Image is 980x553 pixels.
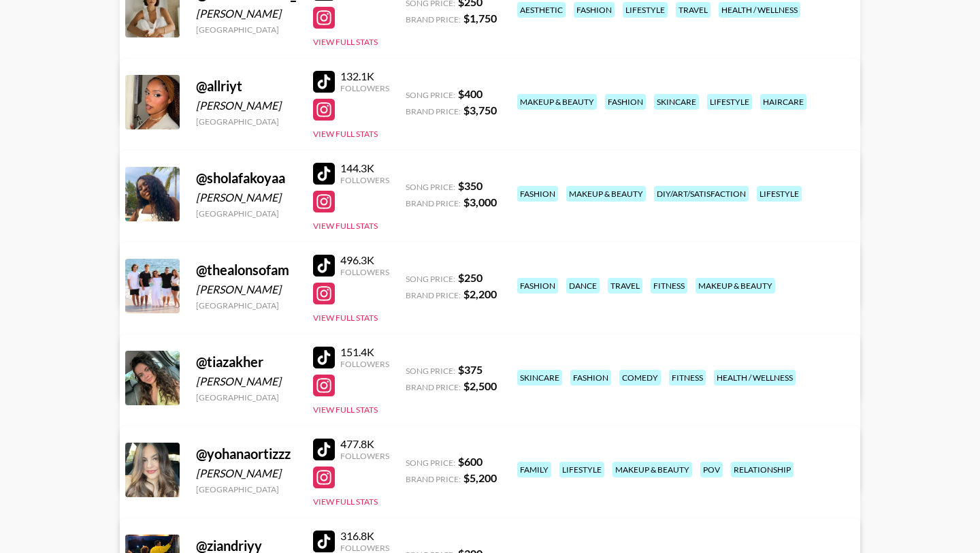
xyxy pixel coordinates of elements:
button: View Full Stats [313,405,378,415]
div: fashion [517,278,558,294]
div: @ yohanaortizzz [196,445,297,462]
button: View Full Stats [313,313,378,323]
div: makeup & beauty [696,278,775,294]
span: Brand Price: [406,382,461,392]
div: [GEOGRAPHIC_DATA] [196,300,297,311]
strong: $ 5,200 [463,471,497,484]
strong: $ 3,000 [463,195,497,208]
span: Song Price: [406,366,455,376]
div: 316.8K [340,529,389,543]
div: comedy [619,370,661,385]
div: health / wellness [714,370,796,385]
button: View Full Stats [313,496,378,507]
strong: $ 1,750 [463,12,497,25]
div: Followers [340,267,389,277]
div: health / wellness [719,2,800,18]
button: View Full Stats [313,129,378,139]
div: @ allriyt [196,78,297,95]
div: Followers [340,451,389,461]
div: lifestyle [757,186,802,202]
div: 496.3K [340,253,389,267]
div: travel [608,278,642,294]
div: [GEOGRAPHIC_DATA] [196,392,297,402]
div: [GEOGRAPHIC_DATA] [196,484,297,494]
div: fashion [517,186,558,202]
div: lifestyle [707,94,752,110]
div: travel [676,2,710,18]
div: [GEOGRAPHIC_DATA] [196,208,297,219]
strong: $ 2,500 [463,379,497,392]
div: fashion [605,94,646,110]
span: Song Price: [406,182,455,192]
div: [PERSON_NAME] [196,467,297,480]
div: Followers [340,359,389,369]
div: haircare [760,94,806,110]
div: 151.4K [340,345,389,359]
div: [PERSON_NAME] [196,375,297,388]
span: Brand Price: [406,198,461,208]
span: Brand Price: [406,106,461,116]
div: skincare [654,94,699,110]
div: skincare [517,370,562,385]
strong: $ 250 [458,271,483,284]
div: makeup & beauty [517,94,597,110]
strong: $ 350 [458,179,483,192]
span: Brand Price: [406,474,461,484]
div: pov [700,462,723,477]
div: dance [566,278,600,294]
span: Brand Price: [406,14,461,25]
div: [PERSON_NAME] [196,99,297,112]
div: relationship [731,462,794,477]
strong: $ 3,750 [463,104,497,116]
span: Brand Price: [406,290,461,300]
div: fitness [651,278,687,294]
div: lifestyle [623,2,668,18]
div: @ sholafakoyaa [196,170,297,187]
div: family [517,462,551,477]
div: aesthetic [517,2,566,18]
div: [PERSON_NAME] [196,283,297,296]
div: makeup & beauty [612,462,692,477]
div: [GEOGRAPHIC_DATA] [196,25,297,35]
div: fitness [669,370,706,385]
strong: $ 375 [458,363,483,376]
div: 477.8K [340,437,389,451]
div: makeup & beauty [566,186,646,202]
div: Followers [340,543,389,553]
button: View Full Stats [313,37,378,47]
div: Followers [340,83,389,93]
div: [PERSON_NAME] [196,191,297,204]
strong: $ 600 [458,455,483,468]
div: fashion [574,2,615,18]
strong: $ 400 [458,87,483,100]
div: @ thealonsofam [196,262,297,279]
div: diy/art/satisfaction [654,186,749,202]
button: View Full Stats [313,221,378,231]
div: 144.3K [340,161,389,175]
div: @ tiazakher [196,353,297,370]
div: fashion [570,370,611,385]
div: Followers [340,175,389,185]
div: 132.1K [340,69,389,83]
span: Song Price: [406,274,455,284]
span: Song Price: [406,90,455,100]
strong: $ 2,200 [463,287,497,300]
div: lifestyle [559,462,604,477]
div: [GEOGRAPHIC_DATA] [196,116,297,127]
span: Song Price: [406,458,455,468]
div: [PERSON_NAME] [196,7,297,20]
